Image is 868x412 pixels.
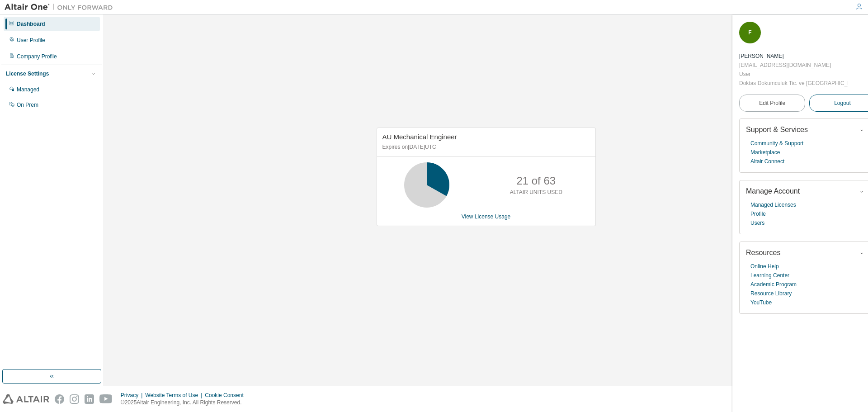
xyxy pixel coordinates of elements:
[6,70,49,77] div: License Settings
[382,143,588,151] p: Expires on [DATE] UTC
[750,139,803,148] a: Community & Support
[5,3,118,12] img: Altair One
[85,394,94,404] img: linkedin.svg
[759,99,785,107] span: Edit Profile
[3,394,49,404] img: altair_logo.svg
[750,218,764,227] a: Users
[750,271,789,280] a: Learning Center
[739,79,848,88] div: Doktas Dokumculuk Tic. ve [GEOGRAPHIC_DATA]. A.S.
[746,249,780,256] span: Resources
[739,61,848,70] div: [EMAIL_ADDRESS][DOMAIN_NAME]
[750,289,792,298] a: Resource Library
[748,29,751,36] span: F
[70,394,79,404] img: instagram.svg
[17,86,39,93] div: Managed
[750,209,766,218] a: Profile
[121,392,145,399] div: Privacy
[746,187,800,195] span: Manage Account
[516,173,556,189] p: 21 of 63
[145,392,205,399] div: Website Terms of Use
[750,280,797,289] a: Academic Program
[17,53,57,60] div: Company Profile
[750,200,796,209] a: Managed Licenses
[17,20,45,28] div: Dashboard
[750,262,779,271] a: Online Help
[99,394,113,404] img: youtube.svg
[205,392,249,399] div: Cookie Consent
[739,52,848,61] div: Fahrettin Aydemir
[750,298,772,307] a: YouTube
[121,399,249,407] p: © 2025 Altair Engineering, Inc. All Rights Reserved.
[834,99,851,108] span: Logout
[55,394,64,404] img: facebook.svg
[739,95,805,112] a: Edit Profile
[462,213,511,220] a: View License Usage
[739,70,848,79] div: User
[750,157,784,166] a: Altair Connect
[17,101,38,109] div: On Prem
[382,133,457,141] span: AU Mechanical Engineer
[746,126,808,133] span: Support & Services
[510,189,562,196] p: ALTAIR UNITS USED
[17,37,45,44] div: User Profile
[750,148,780,157] a: Marketplace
